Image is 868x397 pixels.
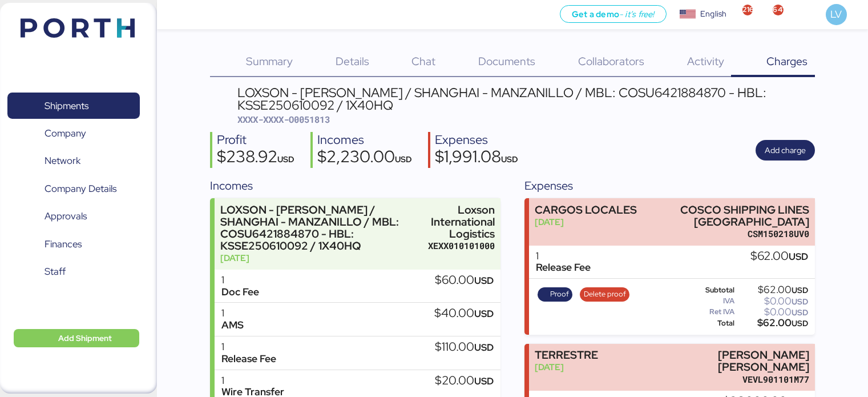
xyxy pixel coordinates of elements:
[474,375,494,387] span: USD
[45,236,82,252] span: Finances
[336,54,369,69] span: Details
[644,228,809,240] div: CSM150218UV0
[474,274,494,287] span: USD
[501,154,518,165] span: USD
[45,125,86,142] span: Company
[7,93,140,119] a: Shipments
[792,296,808,307] span: USD
[237,114,330,125] span: XXXX-XXXX-O0051813
[478,54,535,69] span: Documents
[7,176,140,202] a: Company Details
[435,149,518,168] div: $1,991.08
[317,132,412,149] div: Incomes
[644,204,809,228] div: COSCO SHIPPING LINES [GEOGRAPHIC_DATA]
[7,121,140,147] a: Company
[221,353,276,365] div: Release Fee
[237,86,815,112] div: LOXSON - [PERSON_NAME] / SHANGHAI - MANZANILLO / MBL: COSU6421884870 - HBL: KSSE250610092 / 1X40HQ
[221,286,259,298] div: Doc Fee
[210,177,500,194] div: Incomes
[7,259,140,285] a: Staff
[45,263,66,280] span: Staff
[535,361,598,373] div: [DATE]
[7,203,140,230] a: Approvals
[221,319,244,331] div: AMS
[792,307,808,318] span: USD
[221,307,244,319] div: 1
[7,231,140,258] a: Finances
[428,240,495,252] div: XEXX010101000
[7,148,140,174] a: Network
[535,216,637,228] div: [DATE]
[538,287,573,302] button: Proof
[45,181,116,197] span: Company Details
[536,262,591,274] div: Release Fee
[644,349,809,373] div: [PERSON_NAME] [PERSON_NAME]
[644,374,809,386] div: VEVL901101M77
[737,319,808,327] div: $62.00
[277,154,294,165] span: USD
[45,98,88,114] span: Shipments
[789,250,808,263] span: USD
[221,274,259,286] div: 1
[14,329,139,347] button: Add Shipment
[474,307,494,320] span: USD
[685,286,734,294] div: Subtotal
[766,54,808,69] span: Charges
[317,149,412,168] div: $2,230.00
[58,331,112,345] span: Add Shipment
[584,288,626,300] span: Delete proof
[474,341,494,354] span: USD
[536,250,591,262] div: 1
[685,297,734,305] div: IVA
[45,208,87,224] span: Approvals
[685,319,734,327] div: Total
[435,375,494,387] div: $20.00
[220,204,423,252] div: LOXSON - [PERSON_NAME] / SHANGHAI - MANZANILLO / MBL: COSU6421884870 - HBL: KSSE250610092 / 1X40HQ
[580,287,629,302] button: Delete proof
[550,288,569,300] span: Proof
[435,341,494,354] div: $110.00
[792,285,808,295] span: USD
[435,132,518,149] div: Expenses
[435,274,494,287] div: $60.00
[164,5,183,25] button: Menu
[221,341,276,353] div: 1
[217,132,294,149] div: Profit
[45,153,80,169] span: Network
[737,308,808,316] div: $0.00
[221,375,284,387] div: 1
[578,54,644,69] span: Collaborators
[737,297,808,306] div: $0.00
[700,8,726,20] div: English
[687,54,724,69] span: Activity
[411,54,435,69] span: Chat
[750,250,808,263] div: $62.00
[395,154,412,165] span: USD
[792,318,808,328] span: USD
[685,308,734,316] div: Ret IVA
[756,140,815,161] button: Add charge
[220,252,423,264] div: [DATE]
[246,54,293,69] span: Summary
[524,177,814,194] div: Expenses
[434,307,494,320] div: $40.00
[535,204,637,216] div: CARGOS LOCALES
[428,204,495,240] div: Loxson International Logistics
[830,7,842,22] span: LV
[737,286,808,294] div: $62.00
[217,149,294,168] div: $238.92
[765,143,806,157] span: Add charge
[535,349,598,361] div: TERRESTRE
